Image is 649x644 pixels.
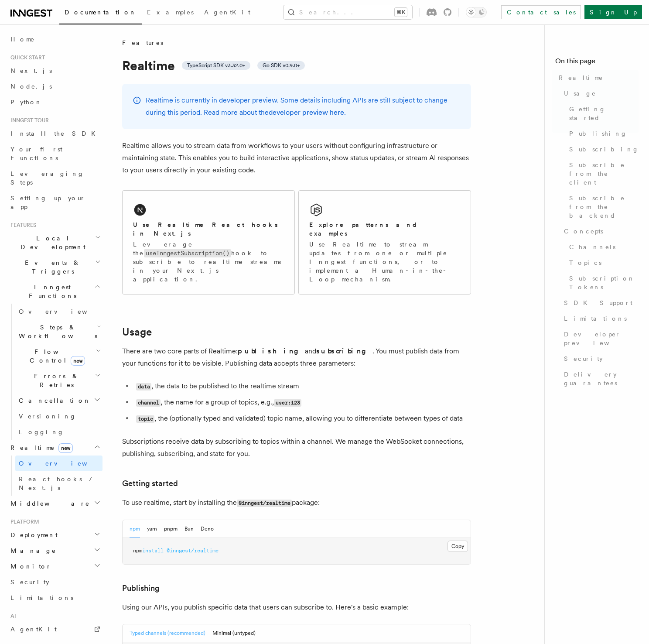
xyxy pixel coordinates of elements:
[447,541,468,552] button: Copy
[560,86,639,101] a: Usage
[15,456,102,471] a: Overview
[122,345,471,370] p: There are two core parts of Realtime: and . You must publish data from your functions for it to b...
[7,54,45,61] span: Quick start
[146,94,461,119] p: Realtime is currently in developer preview. Some details including APIs are still subject to chan...
[269,108,344,116] a: developer preview here
[7,283,94,300] span: Inngest Functions
[147,9,194,16] span: Examples
[298,190,471,295] a: Explore patterns and examplesUse Realtime to stream updates from one or multiple Inngest function...
[130,624,205,642] button: Typed channels (recommended)
[569,274,639,291] span: Subscription Tokens
[566,126,639,141] a: Publishing
[569,105,639,122] span: Getting started
[136,399,161,407] code: channel
[564,314,627,323] span: Limitations
[15,424,102,440] a: Logging
[309,240,460,284] p: Use Realtime to stream updates from one or multiple Inngest functions, or to implement a Human-in...
[237,500,292,507] code: @inngest/realtime
[555,56,639,70] h4: On this page
[19,428,64,435] span: Logging
[122,601,471,613] p: Using our APIs, you publish specific data that users can subscribe to. Here's a basic example:
[10,67,52,74] span: Next.js
[569,194,639,220] span: Subscribe from the backend
[7,234,95,251] span: Local Development
[10,195,85,210] span: Setting up your app
[7,255,102,279] button: Events & Triggers
[59,3,142,24] a: Documentation
[10,130,101,137] span: Install the SDK
[15,372,95,389] span: Errors & Retries
[122,190,295,295] a: Use Realtime React hooks in Next.jsLeverage theuseInngestSubscription()hook to subscribe to realt...
[10,626,57,633] span: AgentKit
[133,396,471,409] li: , the name for a group of topics, e.g.,
[564,370,639,387] span: Delivery guarantees
[569,161,639,187] span: Subscribe from the client
[7,590,102,606] a: Limitations
[560,326,639,351] a: Developer preview
[133,380,471,393] li: , the data to be published to the realtime stream
[133,548,142,554] span: npm
[15,368,102,393] button: Errors & Retries
[7,531,58,539] span: Deployment
[10,83,52,90] span: Node.js
[555,70,639,86] a: Realtime
[15,471,102,496] a: React hooks / Next.js
[136,415,154,423] code: topic
[15,396,91,405] span: Cancellation
[7,279,102,304] button: Inngest Functions
[122,582,160,594] a: Publishing
[566,141,639,157] a: Subscribing
[7,613,16,620] span: AI
[566,271,639,295] a: Subscription Tokens
[560,367,639,391] a: Delivery guarantees
[122,58,471,73] h1: Realtime
[7,558,102,574] button: Monitor
[10,146,62,161] span: Your first Functions
[466,7,487,17] button: Toggle dark mode
[263,62,300,69] span: Go SDK v0.9.0+
[164,520,178,538] button: pnpm
[133,240,284,284] p: Leverage the hook to subscribe to realtime streams in your Next.js application.
[560,311,639,326] a: Limitations
[560,223,639,239] a: Concepts
[7,440,102,456] button: Realtimenew
[15,344,102,368] button: Flow Controlnew
[566,101,639,126] a: Getting started
[19,460,109,467] span: Overview
[122,497,471,509] p: To use realtime, start by installing the package:
[136,383,151,391] code: data
[71,356,85,366] span: new
[7,94,102,110] a: Python
[316,347,372,355] strong: subscribing
[560,295,639,311] a: SDK Support
[395,8,407,17] kbd: ⌘K
[564,298,632,307] span: SDK Support
[7,166,102,190] a: Leveraging Steps
[564,354,603,363] span: Security
[201,520,214,538] button: Deno
[15,319,102,344] button: Steps & Workflows
[187,62,245,69] span: TypeScript SDK v3.32.0+
[147,520,157,538] button: yarn
[10,35,35,44] span: Home
[199,3,256,24] a: AgentKit
[569,145,639,154] span: Subscribing
[566,190,639,223] a: Subscribe from the backend
[10,170,84,186] span: Leveraging Steps
[15,408,102,424] a: Versioning
[7,543,102,558] button: Manage
[284,5,412,19] button: Search...⌘K
[144,249,231,257] code: useInngestSubscription()
[7,518,39,525] span: Platform
[566,255,639,271] a: Topics
[10,579,49,586] span: Security
[15,304,102,319] a: Overview
[142,548,164,554] span: install
[122,435,471,460] p: Subscriptions receive data by subscribing to topics within a channel. We manage the WebSocket con...
[569,129,627,138] span: Publishing
[274,399,301,407] code: user:123
[309,220,460,238] h2: Explore patterns and examples
[238,347,305,355] strong: publishing
[569,258,601,267] span: Topics
[19,476,96,491] span: React hooks / Next.js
